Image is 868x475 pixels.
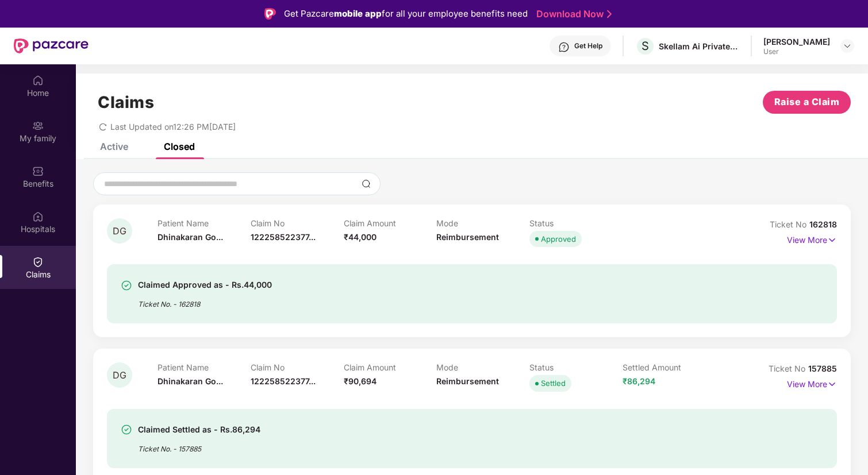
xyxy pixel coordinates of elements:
span: 157885 [808,364,837,373]
p: View More [787,231,837,246]
span: Reimbursement [436,376,499,386]
div: Get Help [574,41,602,51]
p: Patient Name [158,218,251,228]
span: 122258522377... [251,232,316,242]
span: ₹86,294 [623,376,655,386]
span: Ticket No [770,219,809,229]
div: Ticket No. - 162818 [138,292,272,310]
img: svg+xml;base64,PHN2ZyB3aWR0aD0iMjAiIGhlaWdodD0iMjAiIHZpZXdCb3g9IjAgMCAyMCAyMCIgZmlsbD0ibm9uZSIgeG... [32,120,44,132]
p: Settled Amount [623,362,716,372]
img: svg+xml;base64,PHN2ZyBpZD0iU2VhcmNoLTMyeDMyIiB4bWxucz0iaHR0cDovL3d3dy53My5vcmcvMjAwMC9zdmciIHdpZH... [362,179,371,188]
span: ₹90,694 [344,376,377,386]
div: Get Pazcare for all your employee benefits need [284,7,528,21]
div: Skellam Ai Private Limited [659,41,739,52]
img: svg+xml;base64,PHN2ZyBpZD0iQmVuZWZpdHMiIHhtbG5zPSJodHRwOi8vd3d3LnczLm9yZy8yMDAwL3N2ZyIgd2lkdGg9Ij... [32,165,44,177]
div: Claimed Approved as - Rs.44,000 [138,278,272,292]
span: Reimbursement [436,232,499,242]
span: ₹44,000 [344,232,377,242]
p: Claim Amount [344,362,437,372]
div: Settled [541,377,566,389]
p: Claim No [251,218,344,228]
img: svg+xml;base64,PHN2ZyBpZD0iRHJvcGRvd24tMzJ4MzIiIHhtbG5zPSJodHRwOi8vd3d3LnczLm9yZy8yMDAwL3N2ZyIgd2... [843,41,852,51]
img: Logo [264,8,276,20]
div: Ticket No. - 157885 [138,437,260,454]
div: Closed [164,141,195,152]
p: Mode [436,218,529,228]
p: Claim No [251,362,344,372]
div: Approved [541,233,576,245]
img: svg+xml;base64,PHN2ZyBpZD0iU3VjY2Vzcy0zMngzMiIgeG1sbnM9Imh0dHA6Ly93d3cudzMub3JnLzIwMDAvc3ZnIiB3aW... [121,424,132,435]
span: Dhinakaran Go... [158,376,223,386]
p: Patient Name [158,362,251,372]
span: 162818 [809,219,837,229]
div: [PERSON_NAME] [763,36,830,47]
p: Mode [436,362,529,372]
span: redo [99,122,107,132]
img: New Pazcare Logo [14,38,89,53]
span: 122258522377... [251,376,316,386]
span: DG [113,226,126,236]
span: Last Updated on 12:26 PM[DATE] [110,122,236,132]
img: svg+xml;base64,PHN2ZyBpZD0iSG9zcGl0YWxzIiB4bWxucz0iaHR0cDovL3d3dy53My5vcmcvMjAwMC9zdmciIHdpZHRoPS... [32,211,44,222]
strong: mobile app [334,8,382,19]
div: Active [100,141,128,152]
span: Ticket No [769,364,808,373]
span: DG [113,370,126,380]
img: svg+xml;base64,PHN2ZyBpZD0iQ2xhaW0iIHhtbG5zPSJodHRwOi8vd3d3LnczLm9yZy8yMDAwL3N2ZyIgd2lkdGg9IjIwIi... [32,256,44,268]
img: svg+xml;base64,PHN2ZyBpZD0iSGVscC0zMngzMiIgeG1sbnM9Imh0dHA6Ly93d3cudzMub3JnLzIwMDAvc3ZnIiB3aWR0aD... [558,41,570,53]
a: Download Now [536,8,608,20]
p: View More [787,375,837,391]
img: svg+xml;base64,PHN2ZyB4bWxucz0iaHR0cDovL3d3dy53My5vcmcvMjAwMC9zdmciIHdpZHRoPSIxNyIgaGVpZ2h0PSIxNy... [827,234,837,246]
img: svg+xml;base64,PHN2ZyB4bWxucz0iaHR0cDovL3d3dy53My5vcmcvMjAwMC9zdmciIHdpZHRoPSIxNyIgaGVpZ2h0PSIxNy... [827,378,837,391]
div: Claimed Settled as - Rs.86,294 [138,423,260,437]
span: Raise a Claim [774,95,840,109]
span: S [642,39,649,53]
p: Status [529,362,623,372]
button: Raise a Claim [763,91,851,114]
p: Status [529,218,623,228]
img: Stroke [607,8,612,20]
p: Claim Amount [344,218,437,228]
img: svg+xml;base64,PHN2ZyBpZD0iSG9tZSIgeG1sbnM9Imh0dHA6Ly93d3cudzMub3JnLzIwMDAvc3ZnIiB3aWR0aD0iMjAiIG... [32,75,44,86]
img: svg+xml;base64,PHN2ZyBpZD0iU3VjY2Vzcy0zMngzMiIgeG1sbnM9Imh0dHA6Ly93d3cudzMub3JnLzIwMDAvc3ZnIiB3aW... [121,280,132,291]
h1: Claims [98,92,154,112]
span: Dhinakaran Go... [158,232,223,242]
div: User [763,47,830,56]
